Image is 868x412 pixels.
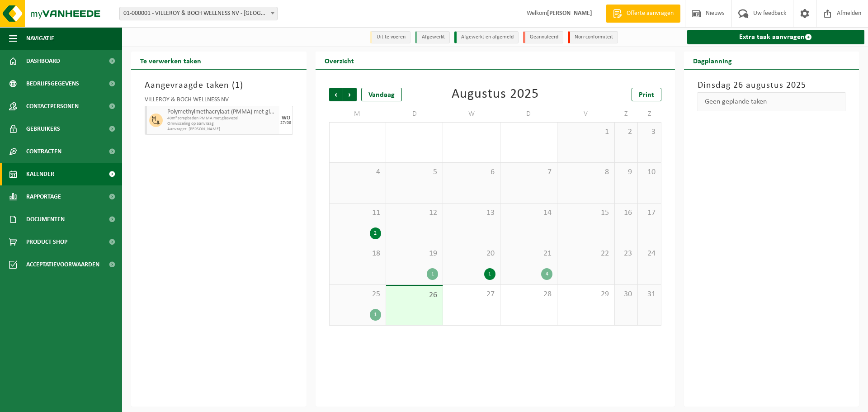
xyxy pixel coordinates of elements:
span: Aanvrager: [PERSON_NAME] [167,127,277,132]
a: Extra taak aanvragen [687,30,865,44]
div: Vandaag [361,88,402,101]
strong: [PERSON_NAME] [547,10,592,17]
span: 1 [235,81,240,90]
a: Offerte aanvragen [606,5,680,23]
span: 1 [562,127,609,137]
span: 18 [334,249,381,259]
td: M [329,106,386,122]
span: 14 [505,208,552,218]
div: WO [282,115,290,121]
span: 01-000001 - VILLEROY & BOCH WELLNESS NV - ROESELARE [119,7,278,20]
span: Navigatie [26,27,54,50]
h2: Te verwerken taken [131,52,210,69]
span: 2 [619,127,633,137]
span: 8 [562,167,609,177]
span: Gebruikers [26,118,60,140]
span: 01-000001 - VILLEROY & BOCH WELLNESS NV - ROESELARE [120,7,277,20]
h2: Dagplanning [684,52,741,69]
span: 5 [391,167,438,177]
div: 1 [427,268,438,280]
span: 26 [391,290,438,300]
span: Product Shop [26,231,67,253]
span: 40m³ scrapbaden PMMA met glasvezel [167,116,277,121]
span: 12 [391,208,438,218]
td: Z [615,106,638,122]
span: 19 [391,249,438,259]
span: 13 [448,208,495,218]
h3: Aangevraagde taken ( ) [145,79,293,92]
h2: Overzicht [316,52,363,69]
span: Omwisseling op aanvraag [167,121,277,127]
span: 25 [334,289,381,299]
span: Volgende [343,88,357,101]
span: Dashboard [26,50,60,72]
span: Documenten [26,208,65,231]
span: 16 [619,208,633,218]
div: 4 [541,268,552,280]
span: Contracten [26,140,61,163]
span: Bedrijfsgegevens [26,72,79,95]
span: 15 [562,208,609,218]
span: 29 [562,289,609,299]
span: 30 [619,289,633,299]
span: 28 [505,289,552,299]
span: 17 [642,208,656,218]
div: 2 [370,227,381,239]
span: Polymethylmethacrylaat (PMMA) met glasvezel [167,109,277,116]
li: Afgewerkt en afgemeld [454,31,519,43]
div: 1 [370,309,381,321]
span: Offerte aanvragen [624,9,676,18]
span: Kalender [26,163,54,185]
div: Augustus 2025 [452,88,539,101]
td: D [500,106,557,122]
li: Uit te voeren [370,31,410,43]
span: 11 [334,208,381,218]
h3: Dinsdag 26 augustus 2025 [698,79,846,92]
div: Geen geplande taken [698,92,846,111]
span: Print [639,91,654,99]
span: 21 [505,249,552,259]
span: 3 [642,127,656,137]
span: 23 [619,249,633,259]
td: Z [638,106,661,122]
div: 27/08 [280,121,291,125]
span: Rapportage [26,185,61,208]
a: Print [632,88,661,101]
span: 27 [448,289,495,299]
li: Non-conformiteit [568,31,618,43]
div: 1 [484,268,495,280]
td: W [443,106,500,122]
span: 4 [334,167,381,177]
span: Acceptatievoorwaarden [26,253,99,276]
li: Afgewerkt [415,31,450,43]
td: D [386,106,443,122]
span: 7 [505,167,552,177]
span: 22 [562,249,609,259]
span: 9 [619,167,633,177]
td: V [557,106,614,122]
span: Vorige [329,88,343,101]
span: 10 [642,167,656,177]
span: 31 [642,289,656,299]
span: 20 [448,249,495,259]
li: Geannuleerd [523,31,563,43]
span: 24 [642,249,656,259]
div: VILLEROY & BOCH WELLNESS NV [145,97,293,106]
span: 6 [448,167,495,177]
span: Contactpersonen [26,95,79,118]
